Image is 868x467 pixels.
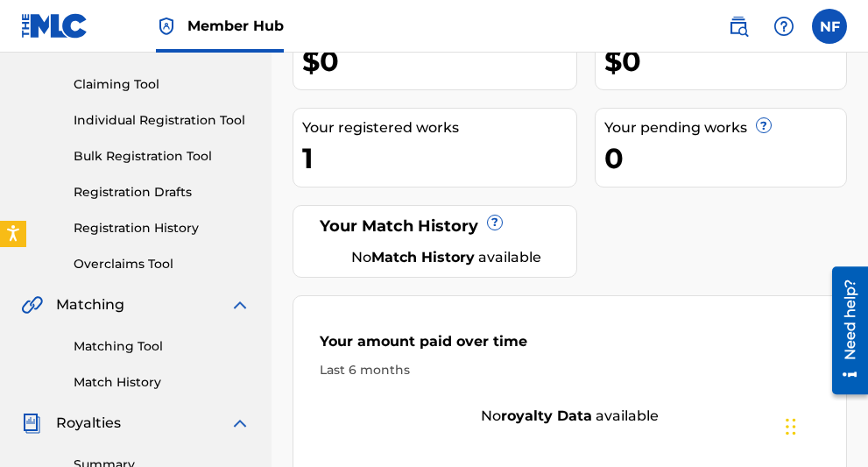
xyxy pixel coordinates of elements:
div: Last 6 months [320,361,820,379]
span: Member Hub [187,16,284,36]
a: Individual Registration Tool [74,111,251,130]
div: Your Match History [315,215,554,238]
div: Drag [786,400,796,453]
img: search [728,16,749,37]
div: No available [293,406,846,427]
a: Registration History [74,219,251,237]
div: $0 [604,41,846,81]
span: ? [757,118,771,132]
div: User Menu [812,9,847,44]
div: 0 [604,138,846,178]
a: Bulk Registration Tool [74,147,251,166]
img: Royalties [21,413,42,434]
a: Match History [74,373,251,392]
img: help [773,16,794,37]
img: MLC Logo [21,13,88,39]
div: Your pending works [604,117,846,138]
div: Your amount paid over time [320,331,820,361]
iframe: Chat Widget [780,383,868,467]
strong: royalty data [501,407,592,424]
a: Public Search [721,9,756,44]
div: Help [766,9,801,44]
span: Royalties [56,413,121,434]
a: Registration Drafts [74,183,251,202]
strong: Match History [371,249,475,265]
span: ? [488,216,502,230]
iframe: Resource Center [819,260,868,401]
img: expand [229,413,251,434]
div: No available [337,247,554,268]
a: Overclaims Tool [74,255,251,273]
a: Claiming Tool [74,75,251,94]
span: Matching [56,294,124,315]
a: Matching Tool [74,337,251,356]
img: Top Rightsholder [156,16,177,37]
img: Matching [21,294,43,315]
div: $0 [302,41,576,81]
div: 1 [302,138,576,178]
div: Your registered works [302,117,576,138]
img: expand [229,294,251,315]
